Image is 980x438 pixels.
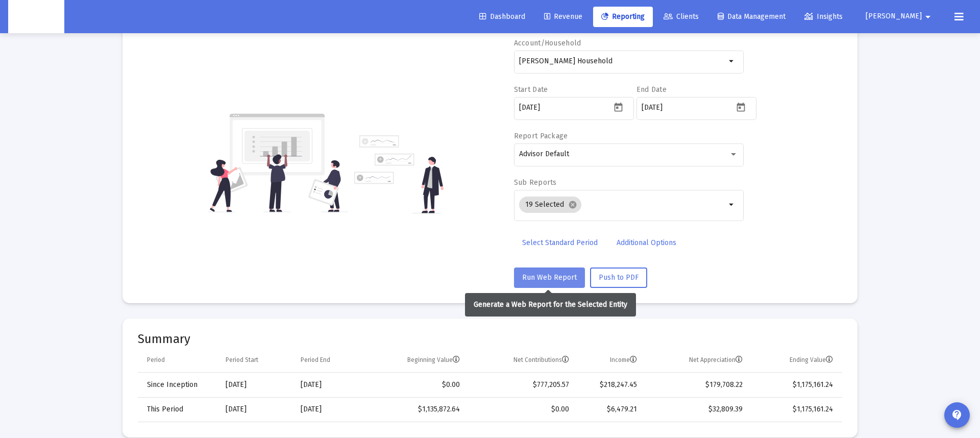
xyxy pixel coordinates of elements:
div: Period Start [226,356,258,364]
span: Data Management [718,12,786,21]
button: [PERSON_NAME] [853,6,946,27]
td: This Period [138,397,218,422]
td: $0.00 [364,373,467,397]
td: Column Beginning Value [364,348,467,373]
div: Beginning Value [407,356,460,364]
td: $218,247.45 [576,373,644,397]
td: $1,135,872.64 [364,397,467,422]
span: Advisor Default [519,150,569,158]
td: $1,175,161.24 [750,373,842,397]
a: Dashboard [471,7,533,27]
span: Select Standard Period [522,238,598,247]
img: reporting [208,112,348,213]
div: [DATE] [301,380,357,390]
td: Column Period [138,348,218,373]
mat-icon: arrow_drop_down [726,199,738,211]
td: Column Income [576,348,644,373]
span: Run Web Report [522,273,577,282]
a: Reporting [593,7,653,27]
input: Select a date [519,104,611,112]
mat-icon: arrow_drop_down [726,55,738,67]
mat-icon: cancel [568,200,577,209]
div: Net Contributions [513,356,569,364]
label: Sub Reports [514,178,557,187]
a: Insights [796,7,851,27]
td: Column Net Contributions [467,348,576,373]
button: Push to PDF [590,267,647,288]
td: $32,809.39 [644,397,750,422]
td: $0.00 [467,397,576,422]
div: Net Appreciation [689,356,743,364]
img: Dashboard [16,7,57,27]
label: End Date [636,85,667,94]
td: Column Period End [293,348,364,373]
input: Select a date [642,104,733,112]
mat-card-title: Summary [138,334,842,344]
button: Open calendar [733,100,748,114]
mat-icon: contact_support [951,409,963,421]
span: Additional Options [617,238,676,247]
button: Run Web Report [514,267,585,288]
span: [PERSON_NAME] [866,12,922,21]
mat-chip-list: Selection [519,194,726,215]
label: Account/Household [514,39,581,47]
input: Search or select an account or household [519,57,726,65]
a: Revenue [536,7,591,27]
td: $1,175,161.24 [750,397,842,422]
td: $777,205.57 [467,373,576,397]
td: $179,708.22 [644,373,750,397]
label: Report Package [514,132,568,140]
div: Ending Value [790,356,833,364]
img: reporting-alt [354,135,444,213]
td: Column Ending Value [750,348,842,373]
div: [DATE] [226,380,286,390]
div: Period [147,356,165,364]
div: Income [610,356,637,364]
div: Period End [301,356,330,364]
mat-icon: arrow_drop_down [922,7,934,27]
div: [DATE] [301,404,357,415]
span: Clients [664,12,699,21]
mat-chip: 19 Selected [519,197,581,213]
div: [DATE] [226,404,286,415]
span: Reporting [601,12,645,21]
td: $6,479.21 [576,397,644,422]
td: Since Inception [138,373,218,397]
button: Open calendar [611,100,626,114]
span: Revenue [544,12,582,21]
span: Dashboard [479,12,525,21]
a: Clients [655,7,707,27]
span: Insights [804,12,843,21]
td: Column Period Start [218,348,293,373]
span: Push to PDF [599,273,639,282]
div: Data grid [138,348,842,422]
a: Data Management [709,7,794,27]
td: Column Net Appreciation [644,348,750,373]
label: Start Date [514,85,548,94]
